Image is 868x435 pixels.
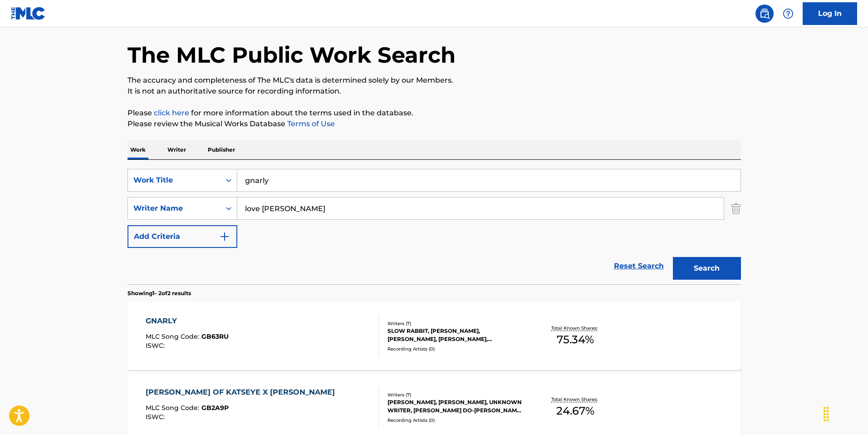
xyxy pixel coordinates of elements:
[146,413,167,421] span: ISWC :
[387,327,525,343] div: SLOW RABBIT, [PERSON_NAME], [PERSON_NAME], [PERSON_NAME], [PERSON_NAME], [PERSON_NAME], BANG
[673,257,741,280] button: Search
[556,403,594,419] span: 24.67 %
[557,331,594,348] span: 75.34 %
[128,119,741,129] p: Please review the Musical Works Database
[146,341,167,350] span: ISWC :
[387,391,525,398] div: Writers ( 7 )
[387,417,525,424] div: Recording Artists ( 0 )
[387,346,525,352] div: Recording Artists ( 0 )
[779,5,797,23] div: Help
[146,316,229,326] div: GNARLY
[128,86,741,97] p: It is not an authoritative source for recording information.
[803,2,857,25] a: Log In
[205,140,238,159] p: Publisher
[128,169,741,284] form: Search Form
[285,119,335,128] a: Terms of Use
[146,332,201,341] span: MLC Song Code :
[146,387,339,398] div: [PERSON_NAME] OF KATSEYE X [PERSON_NAME]
[128,289,191,297] p: Showing 1 - 2 of 2 results
[609,256,668,276] a: Reset Search
[759,8,770,19] img: search
[387,320,525,327] div: Writers ( 7 )
[128,225,237,248] button: Add Criteria
[146,404,201,412] span: MLC Song Code :
[133,203,215,214] div: Writer Name
[201,332,229,341] span: GB63RU
[201,404,229,412] span: GB2A9P
[128,75,741,86] p: The accuracy and completeness of The MLC's data is determined solely by our Members.
[755,5,774,23] a: Public Search
[387,398,525,415] div: [PERSON_NAME], [PERSON_NAME], UNKNOWN WRITER, [PERSON_NAME] DO-[PERSON_NAME], [PERSON_NAME], [PER...
[154,109,189,117] a: click here
[783,8,794,19] img: help
[165,140,189,159] p: Writer
[133,175,215,186] div: Work Title
[819,400,834,428] div: Drag
[551,325,600,331] p: Total Known Shares:
[731,197,741,220] img: Delete Criterion
[551,396,600,403] p: Total Known Shares:
[128,302,741,370] a: GNARLYMLC Song Code:GB63RUISWC:Writers (7)SLOW RABBIT, [PERSON_NAME], [PERSON_NAME], [PERSON_NAME...
[128,41,456,69] h1: The MLC Public Work Search
[11,7,46,20] img: MLC Logo
[128,140,148,159] p: Work
[219,231,230,242] img: 9d2ae6d4665cec9f34b9.svg
[128,108,741,119] p: Please for more information about the terms used in the database.
[823,391,868,435] iframe: Chat Widget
